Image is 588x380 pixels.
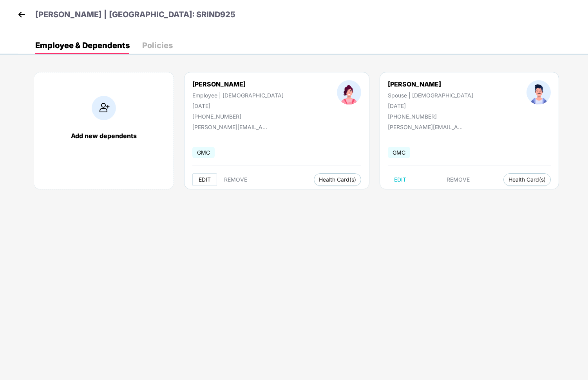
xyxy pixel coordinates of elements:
button: Health Card(s) [503,173,551,186]
span: EDIT [394,176,406,183]
span: REMOVE [224,176,247,183]
img: profileImage [337,80,361,104]
button: REMOVE [218,173,253,186]
div: Spouse | [DEMOGRAPHIC_DATA] [388,92,473,99]
img: addIcon [92,96,116,120]
div: [DATE] [192,103,284,109]
span: Health Card(s) [319,178,356,182]
div: [PERSON_NAME][EMAIL_ADDRESS][DOMAIN_NAME] [192,124,271,130]
button: EDIT [192,173,217,186]
p: [PERSON_NAME] | [GEOGRAPHIC_DATA]: SRIND925 [35,9,235,21]
div: [PERSON_NAME][EMAIL_ADDRESS][DOMAIN_NAME] [388,124,466,130]
div: [DATE] [388,103,473,109]
div: Employee & Dependents [35,41,130,49]
div: Employee | [DEMOGRAPHIC_DATA] [192,92,284,99]
button: REMOVE [440,173,476,186]
div: [PERSON_NAME] [192,80,284,88]
div: [PERSON_NAME] [388,80,473,88]
span: GMC [388,147,410,158]
button: Health Card(s) [314,173,361,186]
span: EDIT [199,176,211,183]
div: [PHONE_NUMBER] [192,113,284,120]
span: GMC [192,147,215,158]
button: EDIT [388,173,413,186]
div: Add new dependents [42,132,166,140]
img: back [16,9,27,20]
div: Policies [142,41,173,49]
span: REMOVE [447,176,470,183]
span: Health Card(s) [508,178,546,182]
img: profileImage [526,80,551,104]
div: [PHONE_NUMBER] [388,113,473,120]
